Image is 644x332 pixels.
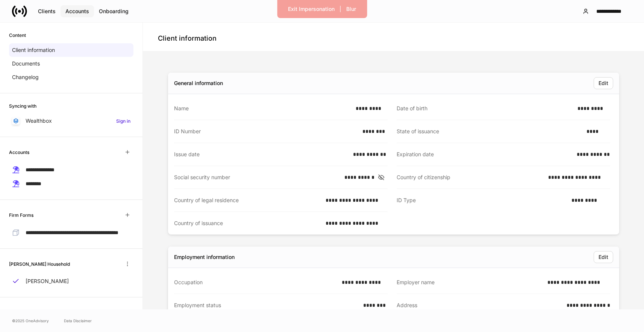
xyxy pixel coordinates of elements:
[26,117,52,125] p: Wealthbox
[174,302,359,317] div: Employment status
[599,79,608,87] div: Edit
[12,46,55,54] p: Client information
[9,212,33,219] h6: Firm Forms
[94,5,133,17] button: Onboarding
[9,43,133,57] a: Client information
[397,128,582,135] div: State of issuance
[288,5,335,13] div: Exit Impersonation
[174,79,223,87] div: General information
[116,117,130,125] h6: Sign in
[99,8,129,15] div: Onboarding
[12,73,39,81] p: Changelog
[174,174,340,181] div: Social security number
[9,260,70,268] h6: [PERSON_NAME] Household
[9,274,133,288] a: [PERSON_NAME]
[599,253,608,261] div: Edit
[158,34,217,43] h4: Client information
[12,60,40,67] p: Documents
[12,318,49,324] span: © 2025 OneAdvisory
[9,114,133,128] a: WealthboxSign in
[38,8,56,15] div: Clients
[397,174,544,181] div: Country of citizenship
[174,219,321,227] div: Country of issuance
[9,149,29,156] h6: Accounts
[283,3,339,15] button: Exit Impersonation
[174,128,358,135] div: ID Number
[397,151,573,158] div: Expiration date
[33,5,61,17] button: Clients
[174,105,351,112] div: Name
[594,77,613,89] button: Edit
[397,196,567,204] div: ID Type
[64,318,92,324] a: Data Disclaimer
[174,151,349,158] div: Issue date
[341,3,361,15] button: Blur
[9,102,36,110] h6: Syncing with
[174,279,337,286] div: Occupation
[397,302,538,317] div: Address
[174,196,321,204] div: Country of legal residence
[397,105,573,112] div: Date of birth
[174,253,235,261] div: Employment information
[61,5,94,17] button: Accounts
[346,5,356,13] div: Blur
[9,32,26,39] h6: Content
[9,70,133,84] a: Changelog
[26,277,69,285] p: [PERSON_NAME]
[65,8,89,15] div: Accounts
[9,57,133,70] a: Documents
[397,279,543,286] div: Employer name
[594,251,613,263] button: Edit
